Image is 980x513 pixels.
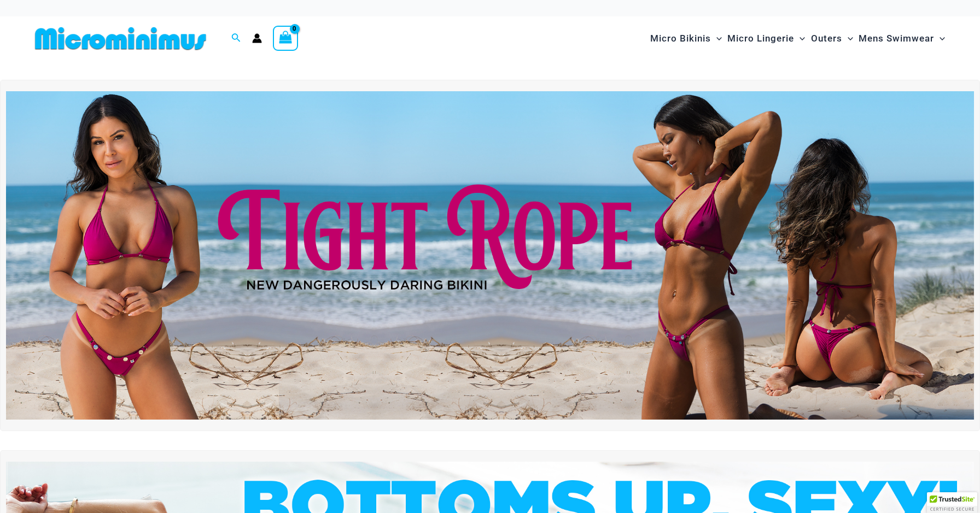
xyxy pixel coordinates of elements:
[808,22,856,55] a: OutersMenu ToggleMenu Toggle
[646,20,949,57] nav: Site Navigation
[650,25,711,52] span: Micro Bikinis
[927,492,977,513] div: TrustedSite Certified
[856,22,948,55] a: Mens SwimwearMenu ToggleMenu Toggle
[725,22,808,55] a: Micro LingerieMenu ToggleMenu Toggle
[811,25,842,52] span: Outers
[794,25,805,52] span: Menu Toggle
[252,33,262,43] a: Account icon link
[6,91,974,420] img: Tight Rope Pink Bikini
[859,25,934,52] span: Mens Swimwear
[231,32,241,45] a: Search icon link
[727,25,794,52] span: Micro Lingerie
[934,25,945,52] span: Menu Toggle
[273,26,298,51] a: View Shopping Cart, empty
[842,25,853,52] span: Menu Toggle
[31,26,211,51] img: MM SHOP LOGO FLAT
[711,25,722,52] span: Menu Toggle
[647,22,725,55] a: Micro BikinisMenu ToggleMenu Toggle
